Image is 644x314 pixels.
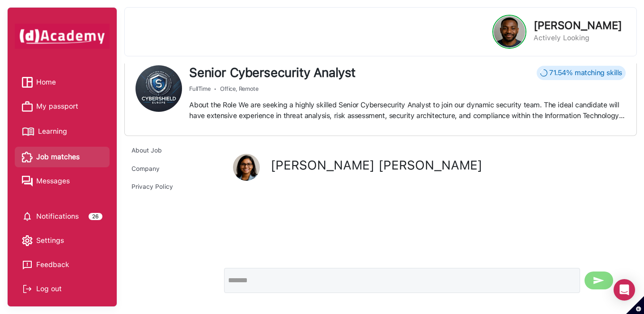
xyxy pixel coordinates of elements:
a: Home iconHome [22,76,102,89]
img: job image [136,65,182,112]
span: Messages [36,174,70,188]
span: Learning [38,125,67,138]
h3: [PERSON_NAME] [PERSON_NAME] [271,158,614,173]
span: Office, Remote [219,85,258,92]
span: Settings [36,234,64,247]
span: Home [36,76,56,89]
span: FullTime [189,85,212,92]
img: setting [22,211,33,222]
div: Open Intercom Messenger [614,279,635,301]
span: Notifications [36,210,79,223]
img: setting [22,235,33,246]
img: feedback [22,259,33,270]
img: user image [233,154,260,181]
img: dAcademy [15,24,110,49]
button: Set cookie preferences [626,296,644,314]
span: • [214,85,216,92]
button: About Job [124,143,210,158]
img: Messages icon [22,176,33,187]
span: About the Role We are seeking a highly skilled Senior Cybersecurity Analyst to join our dynamic s... [189,100,626,121]
span: My passport [36,100,78,113]
a: Messages iconMessages [22,174,102,188]
div: 26 [89,213,102,220]
img: Log out [22,284,33,294]
img: Learning icon [22,124,34,140]
img: Home icon [22,77,33,88]
a: Learning iconLearning [22,124,102,140]
img: My passport icon [22,101,33,112]
img: send icon [593,275,604,286]
a: Job matches iconJob matches [22,150,102,164]
a: Feedback [22,258,102,272]
img: Profile [494,16,525,47]
button: Privacy Policy [124,179,210,194]
div: Senior Cybersecurity Analyst [189,65,356,81]
div: 71.54 % matching skills [537,66,626,80]
p: Actively Looking [534,33,622,43]
div: Log out [22,282,102,296]
a: My passport iconMy passport [22,100,102,113]
button: Company [124,161,210,176]
img: Job matches icon [22,152,33,162]
span: Job matches [36,150,80,164]
p: [PERSON_NAME] [534,20,622,31]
